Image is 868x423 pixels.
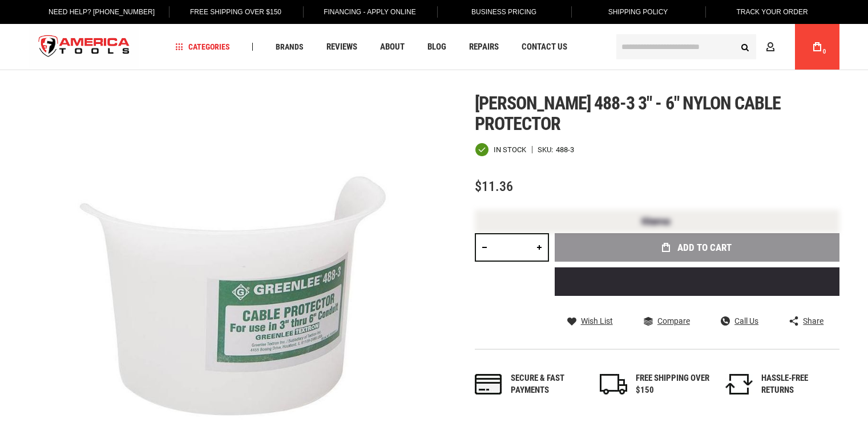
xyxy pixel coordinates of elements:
[556,146,574,153] div: 488-3
[725,374,753,394] img: returns
[380,43,405,51] span: About
[581,317,613,325] span: Wish List
[734,36,756,58] button: Search
[29,26,140,68] img: America Tools
[375,39,410,55] a: About
[475,374,502,394] img: payments
[276,43,304,51] span: Brands
[734,317,758,325] span: Call Us
[644,316,690,326] a: Compare
[422,39,451,55] a: Blog
[475,178,513,194] span: $11.36
[600,374,627,394] img: shipping
[761,372,835,397] div: HASSLE-FREE RETURNS
[806,24,828,70] a: 0
[464,39,504,55] a: Repairs
[326,43,357,51] span: Reviews
[657,317,690,325] span: Compare
[567,316,613,326] a: Wish List
[271,39,309,55] a: Brands
[475,143,526,157] div: Availability
[475,92,781,135] span: [PERSON_NAME] 488-3 3" - 6" nylon cable protector
[427,43,446,51] span: Blog
[29,26,140,68] a: store logo
[516,39,572,55] a: Contact Us
[170,39,235,55] a: Categories
[494,146,526,153] span: In stock
[636,372,710,397] div: FREE SHIPPING OVER $150
[538,146,556,153] strong: SKU
[721,316,758,326] a: Call Us
[321,39,362,55] a: Reviews
[469,43,499,51] span: Repairs
[511,372,585,397] div: Secure & fast payments
[175,43,230,51] span: Categories
[522,43,567,51] span: Contact Us
[803,317,823,325] span: Share
[608,8,668,16] span: Shipping Policy
[823,48,826,55] span: 0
